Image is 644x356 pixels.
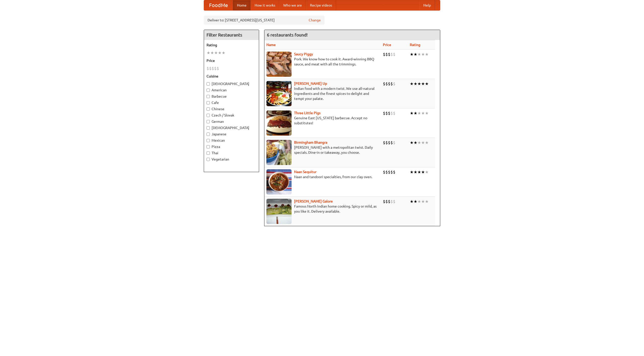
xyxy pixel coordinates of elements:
[204,16,325,25] div: Deliver to: [STREET_ADDRESS][US_STATE]
[390,140,393,145] li: $
[207,139,210,142] input: Mexican
[207,144,256,149] label: Pizza
[207,58,256,63] h5: Price
[383,169,385,175] li: $
[425,52,429,57] li: ★
[383,81,385,87] li: $
[383,43,391,47] a: Price
[207,81,256,86] label: [DEMOGRAPHIC_DATA]
[425,169,429,175] li: ★
[393,52,395,57] li: $
[222,50,225,56] li: ★
[207,114,210,117] input: Czech / Slovak
[207,119,256,124] label: German
[410,43,420,47] a: Rating
[251,0,279,10] a: How it works
[207,133,210,136] input: Japanese
[383,110,385,116] li: $
[294,199,333,203] a: [PERSON_NAME] Galore
[207,106,256,111] label: Chinese
[383,199,385,204] li: $
[388,199,390,204] li: $
[207,157,256,162] label: Vegetarian
[414,140,417,145] li: ★
[266,115,379,126] p: Genuine East [US_STATE] barbecue. Accept no substitutes!
[421,81,425,87] li: ★
[266,204,379,214] p: Famous North Indian home cooking. Spicy or mild, as you like it. Delivery available.
[414,169,417,175] li: ★
[417,169,421,175] li: ★
[207,107,210,111] input: Chinese
[207,132,256,137] label: Japanese
[410,199,414,204] li: ★
[390,199,393,204] li: $
[266,52,292,77] img: saucy.jpg
[207,138,256,143] label: Mexican
[267,32,308,37] ng-pluralize: 6 restaurants found!
[266,86,379,101] p: Indian food with a modern twist. We use all-natural ingredients and the finest spices to delight ...
[393,140,395,145] li: $
[207,43,256,48] h5: Rating
[207,94,256,99] label: Barbecue
[266,140,292,165] img: bhangra.jpg
[266,57,379,67] p: Pork. We know how to cook it. Award-winning BBQ sauce, and meat with all the trimmings.
[266,145,379,155] p: [PERSON_NAME] with a metropolitan twist. Daily specials. Dine-in or takeaway, you choose.
[294,82,327,86] a: [PERSON_NAME] Up
[414,52,417,57] li: ★
[294,111,320,115] a: Three Little Pigs
[421,140,425,145] li: ★
[214,66,217,71] li: $
[421,169,425,175] li: ★
[207,126,210,130] input: [DEMOGRAPHIC_DATA]
[383,52,385,57] li: $
[390,52,393,57] li: $
[207,113,256,118] label: Czech / Slovak
[393,199,395,204] li: $
[385,140,388,145] li: $
[425,81,429,87] li: ★
[204,0,233,10] a: FoodMe
[410,52,414,57] li: ★
[294,52,313,56] a: Saucy Piggy
[266,199,292,224] img: currygalore.jpg
[294,140,327,144] a: Birmingham Bhangra
[414,110,417,116] li: ★
[393,81,395,87] li: $
[214,50,218,56] li: ★
[210,50,214,56] li: ★
[207,50,210,56] li: ★
[207,100,256,105] label: Cafe
[233,0,251,10] a: Home
[212,66,214,71] li: $
[385,199,388,204] li: $
[417,110,421,116] li: ★
[414,81,417,87] li: ★
[207,88,256,93] label: American
[383,140,385,145] li: $
[207,95,210,98] input: Barbecue
[385,52,388,57] li: $
[266,169,292,194] img: naansequitur.jpg
[393,169,395,175] li: $
[218,50,222,56] li: ★
[390,81,393,87] li: $
[410,169,414,175] li: ★
[294,170,316,174] a: Naan Sequitur
[385,110,388,116] li: $
[207,150,256,155] label: Thai
[425,110,429,116] li: ★
[207,125,256,130] label: [DEMOGRAPHIC_DATA]
[207,89,210,92] input: American
[279,0,306,10] a: Who we are
[414,199,417,204] li: ★
[207,101,210,104] input: Cafe
[207,158,210,161] input: Vegetarian
[207,66,209,71] li: $
[410,81,414,87] li: ★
